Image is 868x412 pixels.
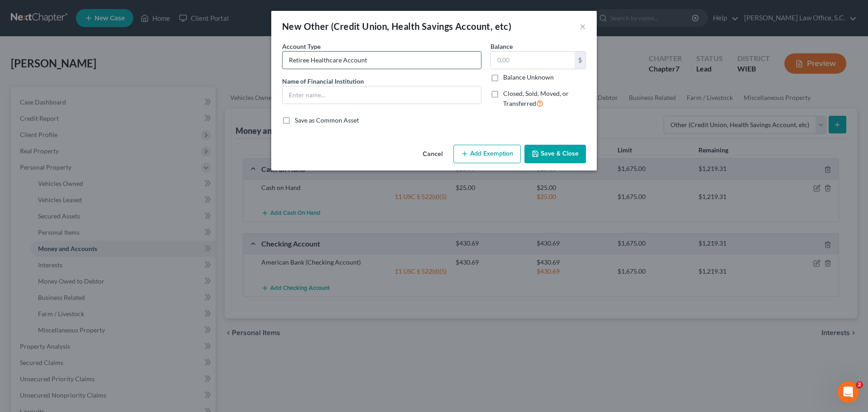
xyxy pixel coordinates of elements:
button: Cancel [415,146,450,164]
div: New Other (Credit Union, Health Savings Account, etc) [282,20,511,33]
span: Name of Financial Institution [282,77,364,85]
input: Enter name... [283,86,481,104]
button: × [580,21,586,32]
button: Save & Close [524,145,586,164]
label: Save as Common Asset [295,116,359,125]
button: Add Exemption [453,145,521,164]
iframe: Intercom live chat [837,381,859,403]
input: 0.00 [491,52,575,69]
label: Balance [491,42,513,51]
div: $ [575,52,585,69]
span: Closed, Sold, Moved, or Transferred [503,90,569,107]
label: Account Type [282,42,321,51]
span: 2 [856,381,863,388]
input: Credit Union, HSA, etc [283,52,481,69]
label: Balance Unknown [503,73,554,82]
